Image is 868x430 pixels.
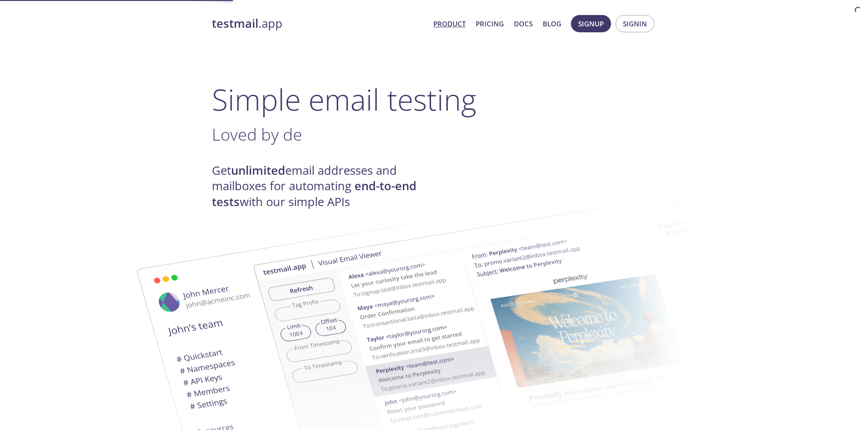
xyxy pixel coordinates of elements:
[476,18,504,30] a: Pricing
[212,16,426,31] a: testmail.app
[212,82,657,117] h1: Simple email testing
[212,178,416,209] strong: end-to-end tests
[212,163,434,210] h4: Get email addresses and mailboxes for automating with our simple APIs
[433,18,466,30] a: Product
[578,18,604,30] span: Signup
[212,123,302,146] span: Loved by de
[543,18,561,30] a: Blog
[212,15,258,31] strong: testmail
[616,15,654,32] button: Signin
[623,18,647,30] span: Signin
[571,15,611,32] button: Signup
[231,162,285,178] strong: unlimited
[514,18,533,30] a: Docs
